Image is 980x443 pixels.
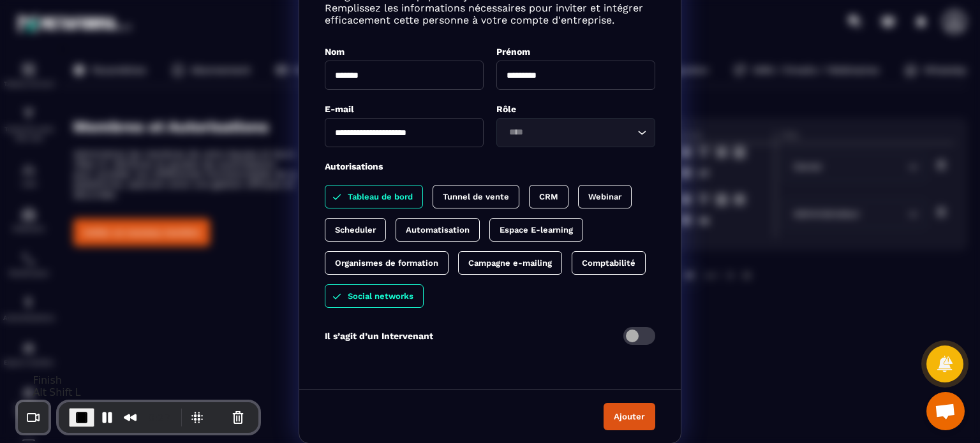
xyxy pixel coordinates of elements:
p: Espace E-learning [500,225,573,235]
p: Tableau de bord [348,192,413,201]
input: Search for option [505,126,634,140]
label: E-mail [325,104,354,114]
p: Il s’agit d’un Intervenant [325,331,433,341]
div: Search for option [496,118,655,147]
p: CRM [539,192,558,201]
p: Scheduler [335,225,376,235]
label: Rôle [496,104,516,114]
p: Comptabilité [582,258,635,268]
p: Webinar [588,192,621,201]
p: Campagne e-mailing [468,258,552,268]
p: Organismes de formation [335,258,438,268]
label: Prénom [496,47,530,57]
label: Autorisations [325,161,383,171]
button: Ajouter [604,403,655,430]
p: Automatisation [406,225,470,235]
div: Ouvrir le chat [926,392,965,430]
p: Tunnel de vente [443,192,509,201]
p: Social networks [348,291,413,301]
label: Nom [325,47,345,57]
